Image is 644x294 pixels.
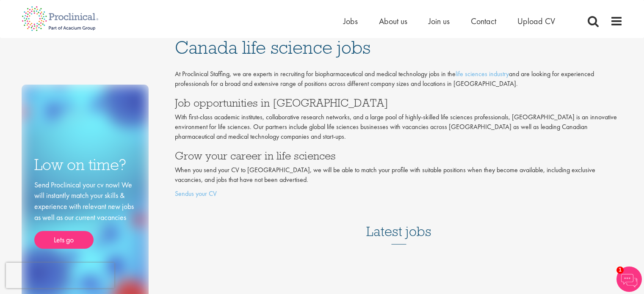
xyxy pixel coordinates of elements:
h3: Grow your career in life sciences [175,150,623,161]
h3: Latest jobs [366,203,431,245]
a: Lets go [34,231,94,249]
h3: Job opportunities in [GEOGRAPHIC_DATA] [175,97,623,108]
a: Join us [428,16,450,27]
a: Upload CV [517,16,555,27]
a: life sciences industry [456,69,509,78]
p: At Proclinical Staffing, we are experts in recruiting for biopharmaceutical and medical technolog... [175,69,623,89]
p: When you send your CV to [GEOGRAPHIC_DATA], we will be able to match your profile with suitable p... [175,165,623,185]
a: Sendus your CV [175,189,217,198]
a: Jobs [343,16,358,27]
span: Canada life science jobs [175,36,370,59]
iframe: reCAPTCHA [6,263,114,288]
a: Contact [471,16,496,27]
h3: Low on time? [34,157,136,173]
img: Chatbot [616,267,642,292]
div: Send Proclinical your cv now! We will instantly match your skills & experience with relevant new ... [34,179,136,249]
p: With first-class academic institutes, collaborative research networks, and a large pool of highly... [175,113,623,142]
a: About us [379,16,407,27]
span: 1 [616,267,624,274]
